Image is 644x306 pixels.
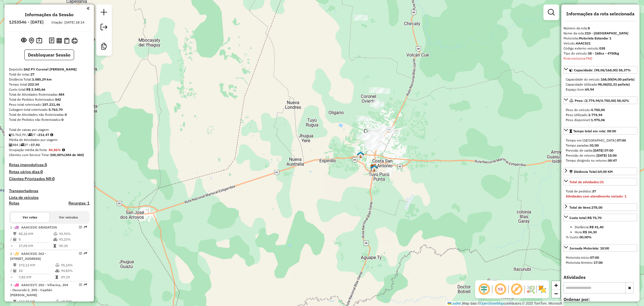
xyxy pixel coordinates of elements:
strong: 31 [600,180,604,184]
button: Logs desbloquear sessão [48,36,55,45]
a: Nova sessão e pesquisa [98,7,110,19]
div: Custo total:R$ 75,70 [563,222,637,242]
h6: 1253546 - [DATE] [9,20,44,25]
a: Exibir filtros [546,7,557,18]
strong: 0 [61,117,63,122]
h4: Informações da Sessão [25,12,74,17]
div: Total de Pedidos Roteirizados: [9,97,89,102]
strong: 210 - [GEOGRAPHIC_DATA] [585,31,628,35]
div: Total de Atividades Roteirizadas: [9,92,89,97]
i: Total de rotas [20,143,24,147]
a: Capacidade: (98,06/168,00) 58,37% [563,66,637,74]
button: Ver veículos [49,213,88,222]
td: 95,14% [61,262,87,268]
span: Peso: (2.774,94/4.750,00) 58,42% [575,98,629,103]
strong: 222:34 [28,82,39,86]
td: 110,78 KM [18,299,55,304]
strong: 07:00 [590,255,599,260]
div: % Custo: [566,235,635,240]
a: Zoom out [552,289,560,298]
i: % de utilização do peso [55,300,60,303]
h4: Atividades [563,275,637,280]
i: Cubagem total roteirizado [9,133,12,136]
div: Motorista término: [566,260,635,265]
strong: 213,47 [38,133,49,137]
strong: 100,00% [50,153,64,157]
strong: 01:00 [590,143,599,147]
h4: Clientes Priorizados NR: [9,176,89,181]
strong: 3.080,29 km [32,77,52,81]
button: Imprimir Rotas [70,37,79,45]
button: Desbloquear Sessão [24,50,74,60]
i: Distância Total [13,232,16,236]
td: 05:20 [59,243,87,249]
div: Tempo total em rota: 08:00 [563,136,637,165]
span: AAAC515 [21,251,36,256]
button: Painel de Sugestão [35,36,43,45]
div: Rota exclusiva FAD [563,56,637,61]
img: UDC - Coronel Oviedo [371,164,378,172]
img: SAZ PY Coronel Oviedo [370,164,377,171]
a: OpenStreetMap [480,302,504,305]
strong: R$ 34,30 [583,230,597,234]
button: Visualizar Romaneio [63,37,70,45]
em: Opções [79,225,82,229]
div: Distância Total: [9,77,89,82]
a: Tempo total em rota: 08:00 [563,127,637,135]
strong: 278,00 [591,205,602,210]
strong: (04,00 pallets) [612,77,634,81]
div: Veículo: [563,41,637,46]
em: Rota exportada [84,283,87,286]
strong: (484 de 484) [64,153,84,157]
strong: 38 - 168cx - 4750kg [588,51,619,55]
i: % de utilização da cubagem [55,269,60,272]
div: Total de pedidos: [566,189,635,194]
div: Peso Utilizado: [566,112,635,117]
i: % de utilização do peso [53,232,58,236]
td: 94,83% [61,268,87,274]
div: Criação: [DATE] 18:14 [49,20,87,25]
i: Distância Total [13,263,16,267]
i: % de utilização do peso [55,263,60,267]
i: % de utilização da cubagem [53,238,58,241]
i: Tempo total em rota [53,244,56,248]
div: Previsão de retorno: [566,153,635,158]
div: Total de atividades:31 [563,187,637,201]
div: Código externo veículo: [563,46,637,51]
td: 7,82 KM [18,274,55,280]
strong: 0 [65,112,67,117]
strong: R$ 41,40 [589,225,603,229]
strong: Motorista Estandar 1 [579,36,611,40]
strong: 07:00 [617,138,626,142]
span: 69,00 KM [598,170,613,174]
span: Ocupação média da frota: [9,148,48,152]
em: Opções [79,283,82,286]
div: Nome da rota: [563,31,637,36]
span: + [554,282,558,289]
i: Total de Atividades [13,238,16,241]
div: Tipo do veículo: [563,51,637,56]
strong: 00,00% [579,235,592,239]
a: Clique aqui para minimizar o painel [87,5,89,11]
div: Total de itens: [569,205,602,210]
h4: Recargas: 1 [68,201,89,206]
strong: 17,93 [31,143,40,147]
strong: 0 [41,169,43,174]
strong: R$ 2.540,66 [26,87,45,91]
strong: Atividades com atendimento violado: 1 [566,194,626,198]
span: Capacidade: (98,06/168,00) 58,37% [574,68,631,72]
div: Custo total: [9,87,89,92]
strong: 4.750,00 [591,108,605,112]
div: 5.763,70 / 27 = [9,132,89,137]
h4: Transportadoras [9,189,89,193]
td: = [10,243,13,249]
h4: Rotas vários dias: [9,170,89,174]
td: 93,93% [59,231,87,237]
i: Tempo total em rota [55,276,58,279]
span: Clientes com Service Time: [9,153,50,157]
div: Peso total roteirizado: [9,102,89,107]
div: Depósito: [9,67,89,72]
div: Distância Total: [569,169,613,174]
div: Custo total: [569,215,602,220]
span: 2 - [10,251,46,261]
